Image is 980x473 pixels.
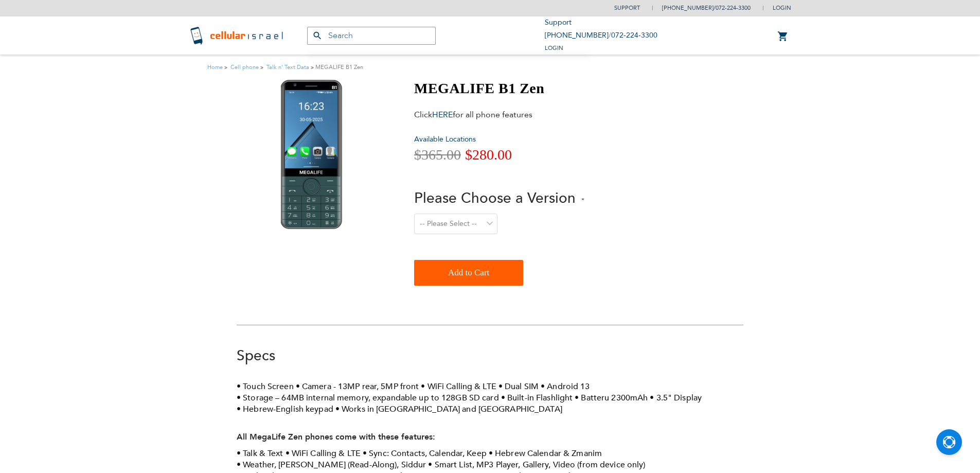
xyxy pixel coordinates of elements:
[237,346,275,365] a: Specs
[207,63,223,71] a: Home
[448,262,489,283] span: Add to Cart
[773,4,791,12] span: Login
[309,62,363,72] li: MEGALIFE B1 Zen
[296,381,419,392] li: Camera - 13MP rear, 5MP front
[237,404,333,415] li: Hebrew-English keypad
[498,381,539,392] li: Dual SIM
[716,4,751,12] a: 072-224-3300
[237,448,283,459] li: Talk & Text
[501,392,573,404] li: Built-in Flashlight
[189,25,287,46] img: Cellular Israel Logo
[237,459,426,470] li: Weather, [PERSON_NAME] (Read-Along), Siddur
[230,63,259,71] a: Cell phone
[414,188,576,208] span: Please Choose a Version
[237,431,435,443] strong: All MegaLife Zen phones come with these features:
[575,392,648,404] li: Batteru 2300mAh
[652,1,751,15] li: /
[237,392,499,404] li: Storage – 64MB internal memory, expandable up to 128GB SD card
[650,392,702,404] li: 3.5" Display
[545,44,563,52] span: Login
[414,260,523,286] button: Add to Cart
[432,109,453,120] a: HERE
[614,4,640,12] a: Support
[545,29,657,42] li: /
[662,4,714,12] a: [PHONE_NUMBER]
[428,459,645,470] li: Smart List, MP3 Player, Gallery, Video (from device only)
[611,30,657,40] a: 072-224-3300
[545,30,609,40] a: [PHONE_NUMBER]
[545,17,572,27] a: Support
[307,27,436,45] input: Search
[266,63,309,71] a: Talk n' Text Data
[237,381,294,392] li: Touch Screen
[363,448,487,459] li: Sync: Contacts, Calendar, Keep
[465,147,512,163] span: $280.00
[281,80,342,229] img: MEGALIFE B1 Zen
[414,80,584,97] h1: MEGALIFE B1 Zen
[414,134,476,144] a: Available Locations
[286,448,361,459] li: WiFi Calling & LTE
[489,448,602,459] li: Hebrew Calendar & Zmanim
[414,109,574,120] div: Click for all phone features
[421,381,496,392] li: WiFi Calling & LTE
[414,147,461,163] span: $365.00
[335,404,562,415] li: Works in [GEOGRAPHIC_DATA] and [GEOGRAPHIC_DATA]
[541,381,590,392] li: Android 13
